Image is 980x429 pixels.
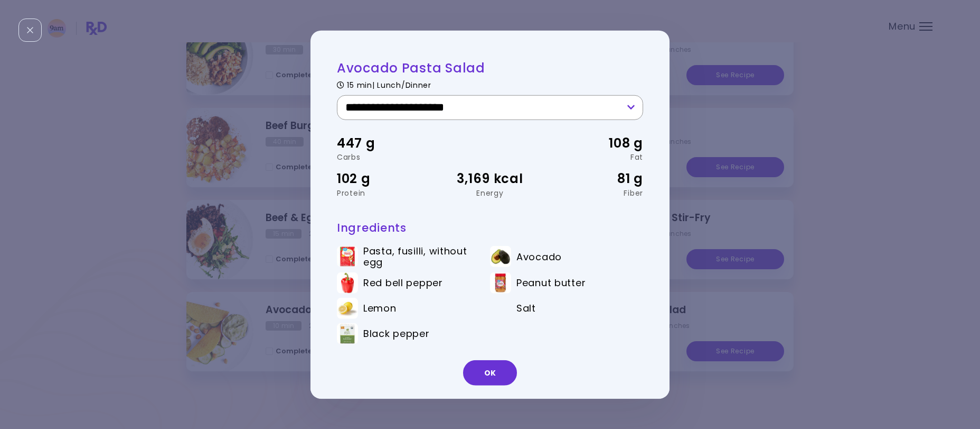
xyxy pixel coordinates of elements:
div: 3,169 kcal [439,169,541,189]
span: Avocado [516,251,562,262]
div: Energy [439,189,541,196]
button: OK [463,360,517,386]
span: Peanut butter [516,277,586,289]
span: Black pepper [363,328,430,340]
span: Salt [516,303,536,314]
div: Fiber [541,189,643,196]
span: Red bell pepper [363,277,443,289]
span: Lemon [363,303,397,314]
div: 81 g [541,169,643,189]
div: 447 g [337,133,439,153]
div: 108 g [541,133,643,153]
div: Carbs [337,153,439,161]
div: Protein [337,189,439,196]
h2: Avocado Pasta Salad [337,59,643,76]
span: Pasta, fusilli, without egg [363,245,475,268]
div: 102 g [337,169,439,189]
div: Close [18,19,42,42]
div: 15 min | Lunch/Dinner [337,78,643,88]
h3: Ingredients [337,220,643,234]
div: Fat [541,153,643,161]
